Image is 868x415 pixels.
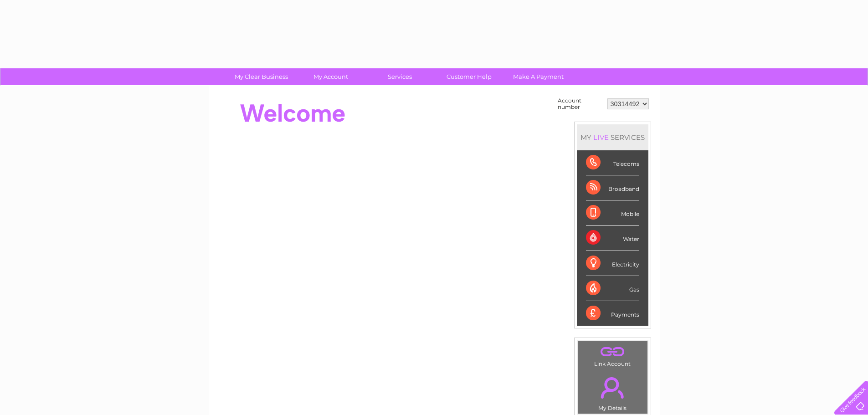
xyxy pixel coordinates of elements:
a: Services [362,68,437,85]
a: My Clear Business [224,68,299,85]
a: . [580,343,645,359]
div: Broadband [586,175,639,200]
a: . [580,372,645,404]
td: Account number [555,95,605,113]
div: Water [586,225,639,251]
a: Make A Payment [501,68,576,85]
div: MY SERVICES [577,124,648,150]
div: Mobile [586,200,639,225]
div: Payments [586,301,639,326]
div: Gas [586,276,639,301]
a: Customer Help [431,68,507,85]
div: Telecoms [586,150,639,175]
td: Link Account [577,341,648,369]
a: My Account [293,68,368,85]
div: LIVE [591,133,611,142]
div: Electricity [586,251,639,276]
td: My Details [577,369,648,414]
